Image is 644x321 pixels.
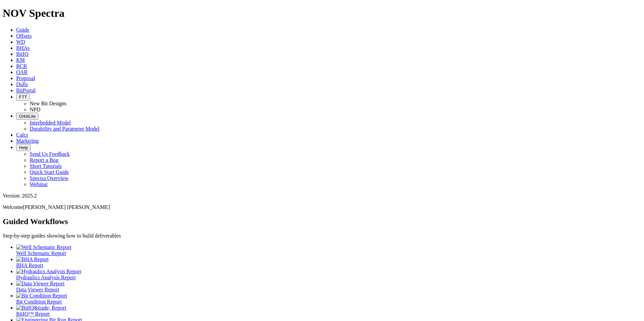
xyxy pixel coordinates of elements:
h2: Guided Workflows [3,217,641,226]
img: Bit Condition Report [16,293,67,299]
h1: NOV Spectra [3,7,641,20]
a: Send Us Feedback [30,151,70,157]
a: Spectra Overview [30,175,68,181]
img: BHA Report [16,256,49,262]
span: Bit Condition Report [16,299,62,305]
img: BitIQ&trade; Report [16,305,66,311]
span: BitIQ™ Report [16,311,50,317]
a: Calcs [16,132,28,138]
a: Marketing [16,138,39,144]
a: NPD [30,107,40,112]
a: Proposal [16,75,35,81]
span: Hydraulics Analysis Report [16,275,76,280]
span: [PERSON_NAME] [PERSON_NAME] [23,204,110,210]
a: BitIQ&trade; Report BitIQ™ Report [16,305,641,317]
img: Data Viewer Report [16,281,65,287]
a: Quick Start Guide [30,169,69,175]
img: Hydraulics Analysis Report [16,269,81,275]
span: OrbitLite [19,114,36,119]
a: Short Tutorials [30,163,62,169]
a: Offsets [16,33,32,39]
p: Step-by-step guides showing how to build deliverables [3,233,641,239]
span: BHA Report [16,262,43,268]
a: Hydraulics Analysis Report Hydraulics Analysis Report [16,269,641,280]
span: FTT [19,95,27,100]
a: Bit Condition Report Bit Condition Report [16,293,641,305]
a: Webinar [30,181,48,187]
a: Durability and Parameter Model [30,126,100,132]
button: Help [16,144,31,151]
a: BitPortal [16,87,36,93]
button: FTT [16,94,30,101]
a: Data Viewer Report Data Viewer Report [16,281,641,292]
a: BCR [16,63,27,69]
p: Welcome [3,204,641,210]
div: Version: 2025.2 [3,193,641,199]
a: New Bit Designs [30,101,66,106]
a: Interbedded Model [30,120,71,126]
a: Report a Bug [30,157,58,163]
a: BHA Report BHA Report [16,256,641,268]
a: OAR [16,69,28,75]
a: Dulls [16,81,28,87]
a: WD [16,39,25,45]
span: Data Viewer Report [16,287,59,292]
a: KM [16,57,25,63]
a: BHAs [16,45,30,51]
a: Well Schematic Report Well Schematic Report [16,244,641,256]
img: Well Schematic Report [16,244,71,250]
button: OrbitLite [16,113,38,120]
span: Help [19,145,28,150]
a: Guide [16,27,29,33]
a: BitIQ [16,51,28,57]
span: Well Schematic Report [16,250,66,256]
